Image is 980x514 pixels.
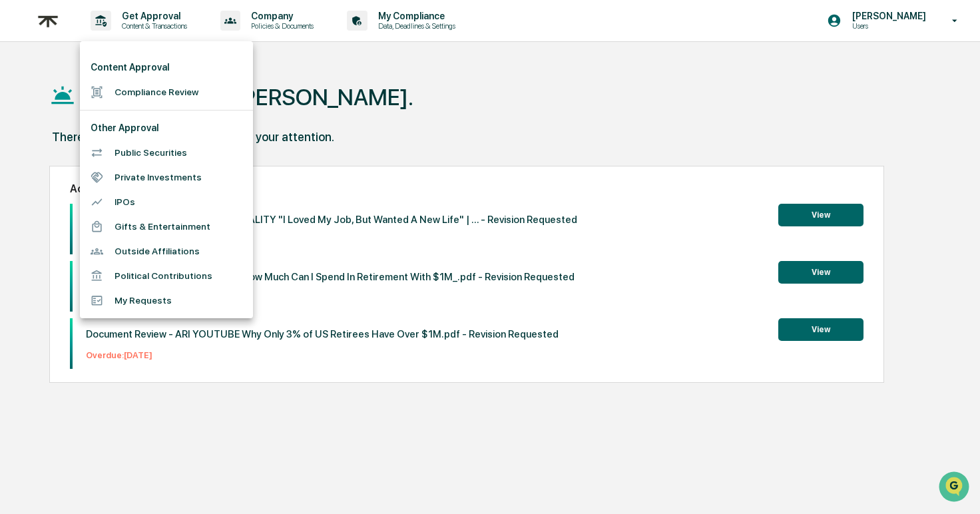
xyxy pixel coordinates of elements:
[97,169,107,180] div: 🗄️
[132,226,161,236] span: Pylon
[45,115,168,126] div: We're available if you need us!
[80,165,253,190] li: Private Investments
[91,162,170,186] a: 🗄️Attestations
[45,102,218,115] div: Start new chat
[226,106,242,122] button: Start new chat
[80,80,253,105] li: Compliance Review
[27,193,84,206] span: Data Lookup
[110,168,165,181] span: Attestations
[27,168,86,181] span: Preclearance
[8,162,91,186] a: 🖐️Preclearance
[80,116,253,140] li: Other Approval
[13,194,24,205] div: 🔎
[80,264,253,288] li: Political Contributions
[937,470,973,506] iframe: Open customer support
[80,140,253,165] li: Public Securities
[8,188,89,212] a: 🔎Data Lookup
[13,28,242,49] p: How can we help?
[80,55,253,80] li: Content Approval
[80,214,253,239] li: Gifts & Entertainment
[94,225,161,236] a: Powered byPylon
[80,239,253,264] li: Outside Affiliations
[80,288,253,313] li: My Requests
[13,102,37,126] img: 1746055101610-c473b297-6a78-478c-a979-82029cc54cd1
[13,169,24,180] div: 🖐️
[80,190,253,214] li: IPOs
